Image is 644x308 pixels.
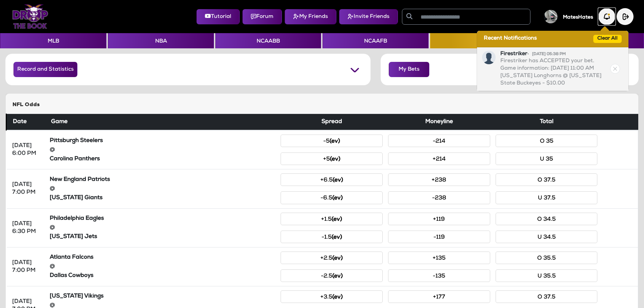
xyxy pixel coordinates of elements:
th: Game [47,114,278,131]
button: U 35 [496,152,598,165]
button: Invite Friends [339,9,398,24]
strong: [US_STATE] Giants [50,195,102,201]
div: [DATE] 6:00 PM [12,142,42,158]
div: @ [50,263,276,270]
th: Date [6,114,47,131]
button: O 35.5 [496,252,598,264]
button: Tutorial [196,9,240,24]
small: (ev) [332,256,343,261]
small: (ev) [330,139,340,144]
small: (ev) [332,217,342,222]
th: Spread [278,114,385,131]
button: -1.5(ev) [281,231,383,243]
h5: MatesHates [563,15,593,21]
small: (ev) [332,195,343,201]
strong: Firestriker [500,51,566,57]
span: • [DATE] 05:38 PM [527,52,566,56]
strong: Atlanta Falcons [50,255,93,260]
div: [DATE] 7:00 PM [12,181,42,196]
small: (ev) [332,274,343,279]
button: +1.5(ev) [281,213,383,225]
button: Clear All [593,35,622,43]
strong: [US_STATE] Jets [50,234,97,240]
button: +135 [388,252,490,264]
button: Forum [242,9,282,24]
button: O 35 [496,135,598,147]
button: +119 [388,213,490,225]
button: O 34.5 [496,213,598,225]
strong: Pittsburgh Steelers [50,138,103,144]
strong: Philadelphia Eagles [50,216,104,221]
div: [DATE] 7:00 PM [12,259,42,275]
button: -5(ev) [281,135,383,147]
button: -214 [388,135,490,147]
button: O 37.5 [496,290,598,303]
th: Moneyline [385,114,493,131]
button: NCAABB [215,33,321,48]
strong: [US_STATE] Vikings [50,293,103,299]
button: -238 [388,191,490,204]
button: +214 [388,152,490,165]
img: Logo [12,4,48,29]
th: Total [493,114,600,131]
div: @ [50,224,276,232]
button: NBA [108,33,214,48]
p: Firestriker has ACCEPTED your bet. Game information: [DATE] 11:00 AM [US_STATE] Longhorns @ [US_S... [500,58,609,87]
button: -6.5(ev) [281,191,383,204]
div: [DATE] 6:30 PM [12,220,42,236]
small: (ev) [332,294,343,300]
button: My Bets [389,62,429,77]
button: +3.5(ev) [281,290,383,303]
button: +238 [388,173,490,186]
h5: NFL Odds [13,102,631,108]
button: NFL [430,33,536,48]
strong: Dallas Cowboys [50,273,93,279]
span: Recent Notifications [484,35,537,43]
strong: New England Patriots [50,177,110,183]
strong: Carolina Panthers [50,156,100,162]
button: +2.5(ev) [281,252,383,264]
button: NCAAFB [323,33,428,48]
button: +6.5(ev) [281,173,383,186]
button: Record and Statistics [14,62,77,77]
button: +5(ev) [281,152,383,165]
small: (ev) [332,235,342,240]
div: @ [50,146,276,154]
button: U 35.5 [496,269,598,282]
img: Notification [482,51,496,64]
div: @ [50,185,276,193]
img: Notification [598,8,615,25]
button: -135 [388,269,490,282]
button: +177 [388,290,490,303]
small: (ev) [333,177,343,183]
button: U 34.5 [496,231,598,243]
button: O 37.5 [496,173,598,186]
small: (ev) [330,157,340,162]
button: -2.5(ev) [281,269,383,282]
button: U 37.5 [496,191,598,204]
img: User [544,10,557,23]
button: -119 [388,231,490,243]
button: My Friends [285,9,336,24]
